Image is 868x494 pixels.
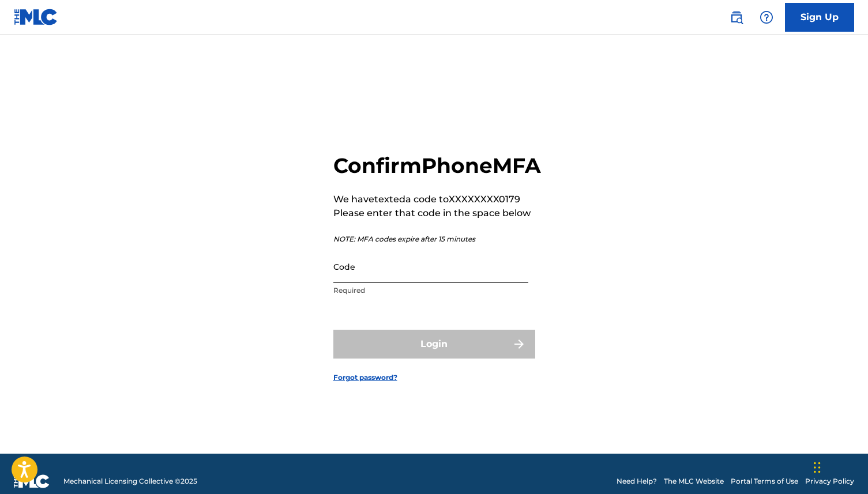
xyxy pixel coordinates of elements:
a: Portal Terms of Use [731,476,798,487]
a: Sign Up [785,3,854,32]
p: Please enter that code in the space below [333,206,541,220]
a: Forgot password? [333,372,397,383]
p: Required [333,285,528,296]
div: Help [755,6,778,29]
img: MLC Logo [14,9,58,25]
span: Mechanical Licensing Collective © 2025 [63,476,197,487]
img: help [760,10,773,24]
a: Public Search [725,6,748,29]
p: We have texted a code to XXXXXXXX0179 [333,193,541,206]
iframe: Chat Widget [810,439,868,494]
img: logo [14,474,50,488]
img: search [730,10,743,24]
a: The MLC Website [664,476,724,487]
p: NOTE: MFA codes expire after 15 minutes [333,234,541,244]
a: Privacy Policy [805,476,854,487]
div: Drag [814,450,821,485]
a: Need Help? [617,476,657,487]
h2: Confirm Phone MFA [333,153,541,179]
